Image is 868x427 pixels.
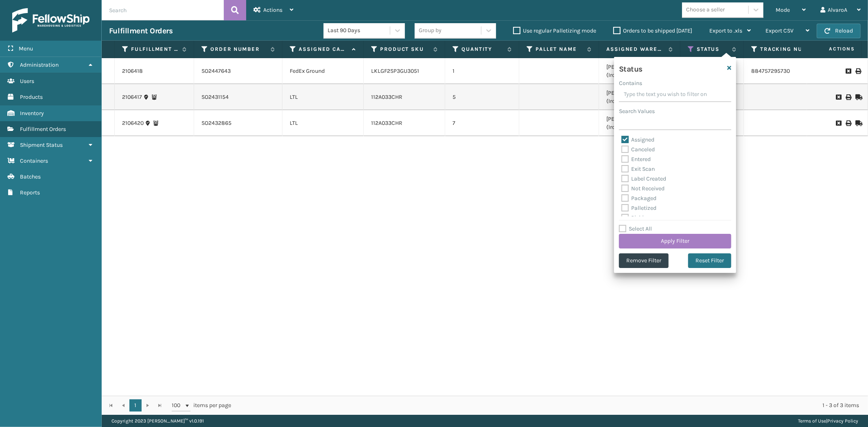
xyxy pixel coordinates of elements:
[20,78,34,85] span: Users
[836,94,841,100] i: Request to Be Cancelled
[827,418,858,424] a: Privacy Policy
[765,27,794,34] span: Export CSV
[613,27,692,34] label: Orders to be shipped [DATE]
[855,94,860,100] i: Mark as Shipped
[129,399,142,412] a: 1
[513,27,596,34] label: Use regular Palletizing mode
[836,120,841,126] i: Request to Be Cancelled
[536,46,583,53] label: Pallet Name
[619,62,643,74] h4: Status
[688,253,731,268] button: Reset Filter
[20,110,44,117] span: Inventory
[619,234,731,248] button: Apply Filter
[282,58,364,84] td: FedEx Ground
[619,87,731,102] input: Type the text you wish to filter on
[299,46,348,53] label: Assigned Carrier Service
[20,157,48,164] span: Containers
[686,6,725,14] div: Choose a seller
[112,415,204,427] p: Copyright 2023 [PERSON_NAME]™ v 1.0.191
[380,46,429,53] label: Product SKU
[619,79,642,87] label: Contains
[20,173,41,180] span: Batches
[20,126,66,133] span: Fulfillment Orders
[172,399,231,412] span: items per page
[445,84,519,110] td: 5
[599,110,680,136] td: [PERSON_NAME] (Ironlink Logistics)
[599,84,680,110] td: [PERSON_NAME] (Ironlink Logistics)
[328,26,391,35] div: Last 90 Days
[12,8,90,33] img: logo
[172,401,184,410] span: 100
[619,253,669,268] button: Remove Filter
[461,46,503,53] label: Quantity
[760,46,809,53] label: Tracking Number
[621,156,651,163] label: Entered
[282,110,364,136] td: LTL
[419,26,442,35] div: Group by
[371,94,402,100] a: 112A033CHR
[194,84,282,110] td: SO2431154
[122,67,143,75] a: 2106418
[20,61,59,68] span: Administration
[263,7,282,13] span: Actions
[621,195,656,202] label: Packaged
[194,110,282,136] td: SO2432865
[846,120,851,126] i: Print BOL
[621,214,650,221] label: Picking
[798,418,826,424] a: Terms of Use
[621,205,656,211] label: Palletized
[621,166,655,172] label: Exit Scan
[621,136,654,143] label: Assigned
[855,120,860,126] i: Mark as Shipped
[599,58,680,84] td: [PERSON_NAME] (Ironlink Logistics)
[846,94,851,100] i: Print BOL
[619,107,655,115] label: Search Values
[846,68,851,74] i: Request to Be Cancelled
[210,46,267,53] label: Order Number
[371,120,402,126] a: 112A033CHR
[19,45,33,52] span: Menu
[621,185,665,192] label: Not Received
[855,68,860,74] i: Print Label
[131,46,178,53] label: Fulfillment Order Id
[751,68,790,74] a: 884757295730
[445,110,519,136] td: 7
[109,26,173,36] h3: Fulfillment Orders
[776,7,790,13] span: Mode
[621,146,655,153] label: Canceled
[20,142,63,148] span: Shipment Status
[798,415,858,427] div: |
[122,93,142,101] a: 2106417
[20,94,43,100] span: Products
[282,84,364,110] td: LTL
[122,119,144,127] a: 2106420
[371,68,419,74] a: LKLGF2SP3GU3051
[445,58,519,84] td: 1
[194,58,282,84] td: SO2447643
[697,46,728,53] label: Status
[817,24,861,38] button: Reload
[619,225,652,232] label: Select All
[20,189,40,196] span: Reports
[803,42,860,56] span: Actions
[709,27,742,34] span: Export to .xls
[606,46,665,53] label: Assigned Warehouse
[621,175,666,182] label: Label Created
[243,401,859,410] div: 1 - 3 of 3 items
